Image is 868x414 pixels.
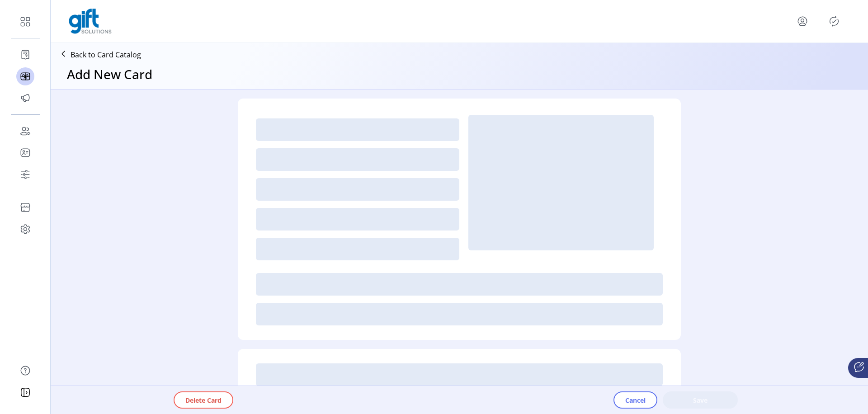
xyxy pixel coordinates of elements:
[67,65,152,84] h3: Add New Card
[185,395,222,405] span: Delete Card
[827,14,841,28] button: Publisher Panel
[625,395,646,405] span: Cancel
[71,49,141,60] p: Back to Card Catalog
[613,391,657,409] button: Cancel
[795,14,810,28] button: menu
[174,391,233,409] button: Delete Card
[69,9,112,34] img: logo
